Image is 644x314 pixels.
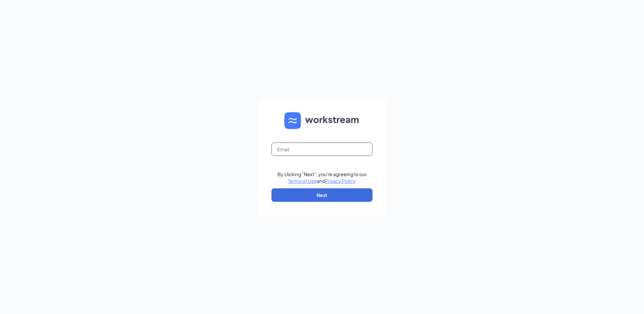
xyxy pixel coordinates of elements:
img: WS logo and Workstream text [284,112,360,129]
button: Next [271,188,373,202]
a: Terms of Use [288,178,317,184]
div: By clicking "Next", you're agreeing to our and . [278,171,367,184]
input: Email [271,143,373,156]
a: Privacy Policy [325,178,355,184]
